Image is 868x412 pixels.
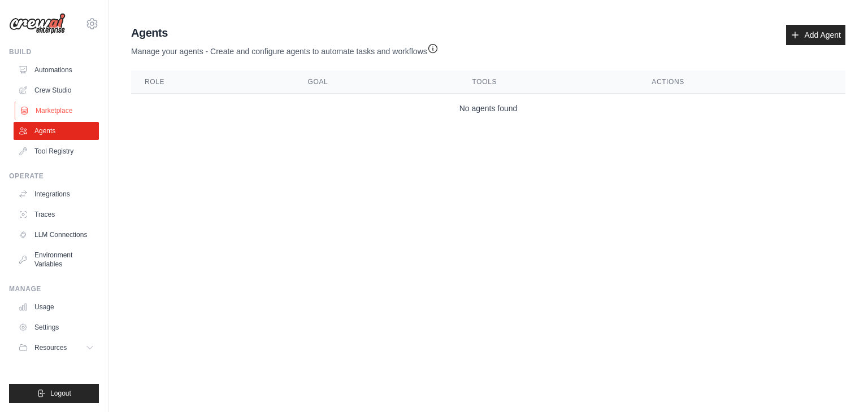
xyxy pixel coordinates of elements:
[294,71,459,94] th: Goal
[9,384,99,403] button: Logout
[14,318,99,336] a: Settings
[14,205,99,223] a: Traces
[14,298,99,316] a: Usage
[14,122,99,140] a: Agents
[14,339,99,357] button: Resources
[9,47,99,56] div: Build
[9,13,66,34] img: Logo
[131,94,845,124] td: No agents found
[131,71,294,94] th: Role
[14,185,99,203] a: Integrations
[459,71,639,94] th: Tools
[14,226,99,244] a: LLM Connections
[14,246,99,273] a: Environment Variables
[50,389,71,398] span: Logout
[14,61,99,79] a: Automations
[131,41,439,57] p: Manage your agents - Create and configure agents to automate tasks and workflows
[786,25,845,45] a: Add Agent
[131,25,439,41] h2: Agents
[15,102,100,120] a: Marketplace
[638,71,845,94] th: Actions
[9,284,99,293] div: Manage
[34,343,67,352] span: Resources
[14,142,99,160] a: Tool Registry
[14,81,99,99] a: Crew Studio
[9,172,99,181] div: Operate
